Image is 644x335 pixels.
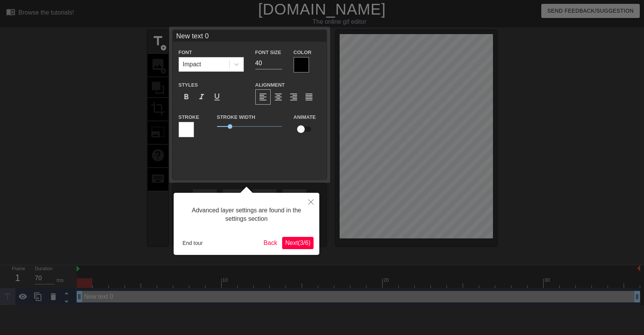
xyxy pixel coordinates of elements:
[302,193,319,210] button: Close
[282,237,314,249] button: Next
[179,199,314,231] div: Advanced layer settings are found in the settings section
[179,237,206,249] button: End tour
[261,237,281,249] button: Back
[285,240,310,246] span: Next ( 3 / 6 )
